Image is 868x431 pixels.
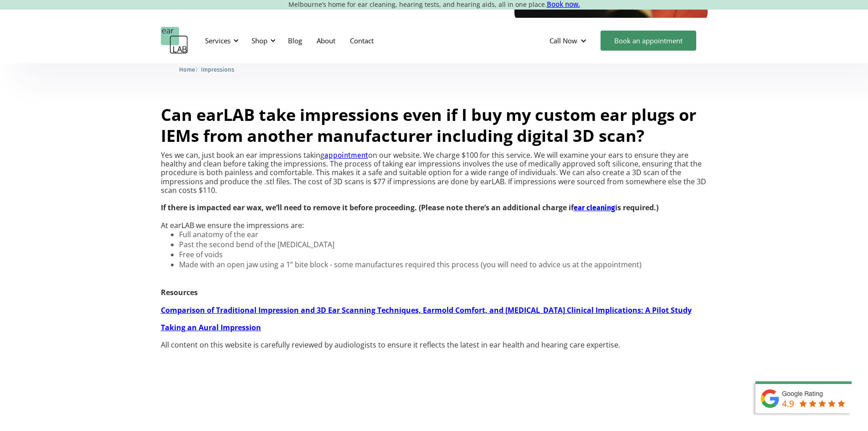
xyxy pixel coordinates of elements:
[179,65,195,73] a: Home
[324,151,368,160] a: appointment
[161,151,708,230] p: Yes we can, just book an ear impressions taking on our website. We charge $100 for this service. ...
[309,27,343,54] a: About
[179,65,201,74] li: 〉
[161,323,261,332] a: Taking an Aural Impression
[179,250,642,259] li: Free of voids
[574,203,615,212] a: ear cleaning
[550,36,577,45] div: Call Now
[281,27,309,54] a: Blog
[246,27,278,54] div: Shop
[201,65,234,73] a: Impressions
[179,66,195,73] span: Home
[205,36,231,45] div: Services
[615,203,658,213] strong: is required.)
[161,104,708,146] h2: Can earLAB take impressions even if I buy my custom ear plugs or IEMs from another manufacturer i...
[179,240,642,249] li: Past the second bend of the [MEDICAL_DATA]
[161,322,261,332] strong: Taking an Aural Impression
[179,230,642,239] li: Full anatomy of the ear
[601,31,696,51] a: Book an appointment
[161,305,692,315] strong: Comparison of Traditional Impression and 3D Ear Scanning Techniques, Earmold Comfort, and [MEDICA...
[200,27,241,54] div: Services
[252,36,267,45] div: Shop
[161,271,692,350] p: All content on this website is carefully reviewed by audiologists to ensure it reflects the lates...
[161,287,198,297] strong: Resources
[179,260,642,269] li: Made with an open jaw using a 1” bite block - some manufactures required this process (you will n...
[542,27,596,54] div: Call Now
[161,27,188,54] a: home
[201,66,234,73] span: Impressions
[161,306,692,315] a: Comparison of Traditional Impression and 3D Ear Scanning Techniques, Earmold Comfort, and [MEDICA...
[343,27,381,54] a: Contact
[161,203,574,213] strong: If there is impacted ear wax, we’ll need to remove it before proceeding. (Please note there’s an ...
